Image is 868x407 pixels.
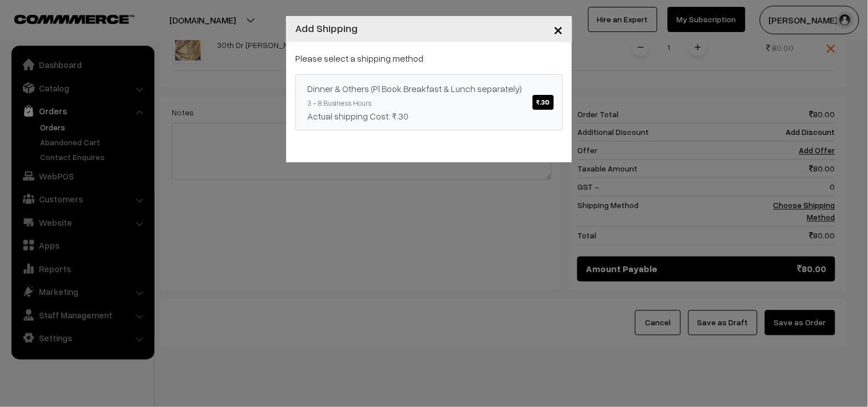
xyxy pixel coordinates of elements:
a: Dinner & Others (Pl Book Breakfast & Lunch separately)₹.30 3 - 8 Business HoursActual shipping Co... [295,74,563,130]
p: Please select a shipping method [295,51,563,65]
div: Actual shipping Cost: ₹.30 [307,109,551,123]
span: × [553,18,563,39]
button: Close [544,11,572,47]
h4: Add Shipping [295,21,358,36]
div: Dinner & Others (Pl Book Breakfast & Lunch separately) [307,82,551,95]
span: ₹.30 [533,95,554,110]
small: 3 - 8 Business Hours [307,98,371,107]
